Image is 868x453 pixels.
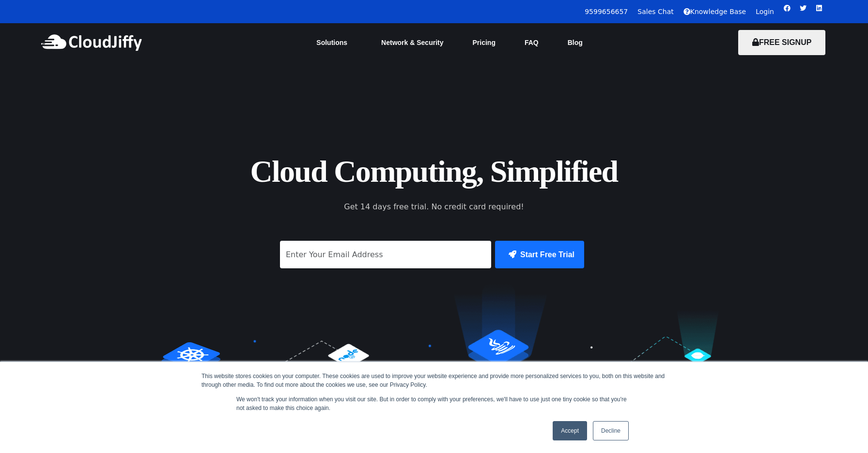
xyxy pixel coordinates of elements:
[301,201,567,213] p: Get 14 days free trial. No credit card required!
[510,32,553,53] a: FAQ
[637,8,673,15] a: Sales Chat
[553,32,597,53] a: Blog
[236,395,632,412] p: We won't track your information when you visit our site. But in order to comply with your prefere...
[593,421,629,440] a: Decline
[738,38,825,46] a: FREE SIGNUP
[201,372,666,389] div: This website stores cookies on your computer. These cookies are used to improve your website expe...
[495,241,584,268] button: Start Free Trial
[756,8,774,15] a: Login
[738,30,825,55] button: FREE SIGNUP
[458,32,510,53] a: Pricing
[367,32,458,53] a: Network & Security
[553,421,587,440] a: Accept
[216,151,652,191] h1: Cloud Computing, Simplified
[280,241,491,268] input: Enter Your Email Address
[302,32,367,53] a: Solutions
[585,8,628,15] a: 9599656657
[683,8,746,15] a: Knowledge Base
